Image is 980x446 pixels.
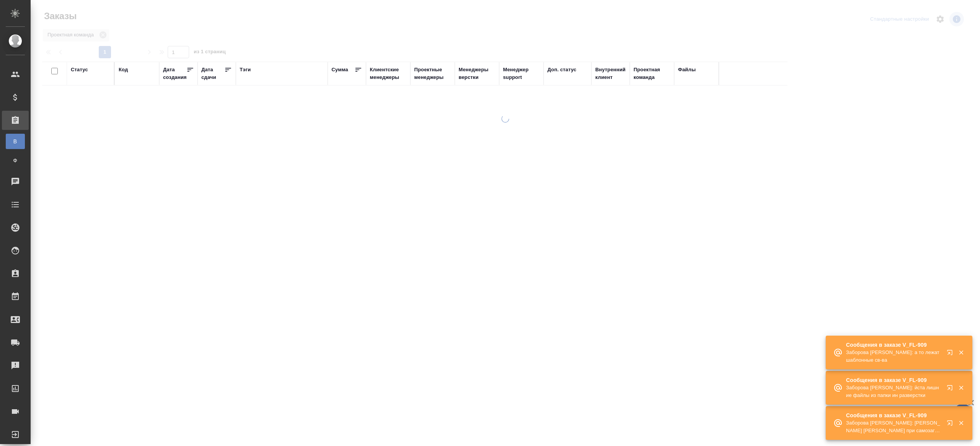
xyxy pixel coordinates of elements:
div: Клиентские менеджеры [370,66,407,81]
a: В [6,134,25,149]
p: Сообщения в заказе V_FL-909 [846,376,942,384]
p: Заборова [PERSON_NAME]: [PERSON_NAME] [PERSON_NAME] при самозагрузке убирайте пожалу [846,419,942,435]
span: В [10,138,21,145]
span: Ф [10,157,21,164]
div: Менеджер support [503,66,540,81]
button: Закрыть [953,349,969,356]
div: Проектные менеджеры [414,66,451,81]
p: Сообщения в заказе V_FL-909 [846,341,942,349]
div: Файлы [678,66,696,74]
div: Доп. статус [547,66,577,74]
p: Заборова [PERSON_NAME]: а то лежат шаблонные св-ва [846,349,942,364]
div: Дата сдачи [201,66,224,81]
div: Статус [71,66,88,74]
button: Открыть в новой вкладке [942,415,960,434]
div: Дата создания [163,66,186,81]
div: Внутренний клиент [595,66,626,81]
div: Сумма [332,66,348,74]
button: Открыть в новой вкладке [942,380,960,398]
div: Тэги [240,66,251,74]
button: Открыть в новой вкладке [942,345,960,363]
div: Проектная команда [634,66,670,81]
button: Закрыть [953,384,969,391]
button: Закрыть [953,420,969,426]
a: Ф [6,153,25,168]
div: Менеджеры верстки [459,66,495,81]
p: Заборова [PERSON_NAME]: йста лишние файлы из папки ин разверстки [846,384,942,399]
p: Сообщения в заказе V_FL-909 [846,412,942,419]
div: Код [119,66,128,74]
